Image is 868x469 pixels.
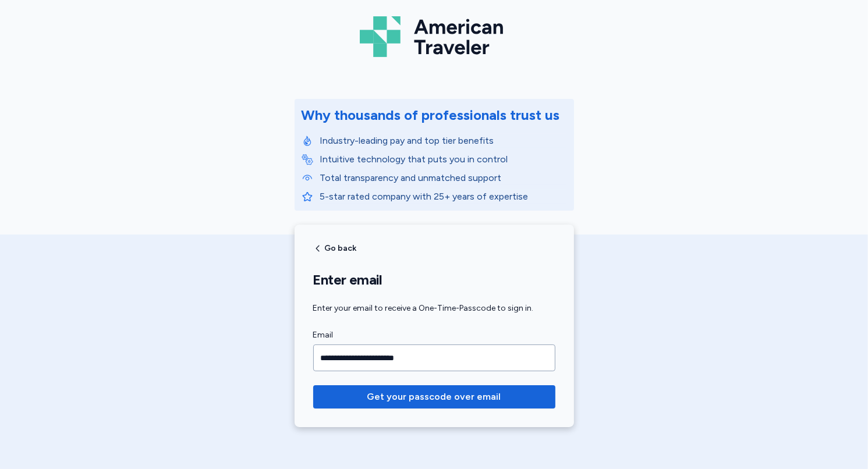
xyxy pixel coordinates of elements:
input: Email [313,344,555,371]
span: Go back [325,244,357,253]
div: Why thousands of professionals trust us [302,106,560,125]
div: Enter your email to receive a One-Time-Passcode to sign in. [313,303,555,314]
p: Intuitive technology that puts you in control [320,152,567,166]
h1: Enter email [313,271,555,289]
label: Email [313,328,555,342]
button: Get your passcode over email [313,385,555,408]
p: 5-star rated company with 25+ years of expertise [320,190,567,204]
img: Logo [360,12,509,62]
p: Industry-leading pay and top tier benefits [320,134,567,148]
p: Total transparency and unmatched support [320,171,567,185]
span: Get your passcode over email [367,390,501,404]
button: Go back [313,244,357,253]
